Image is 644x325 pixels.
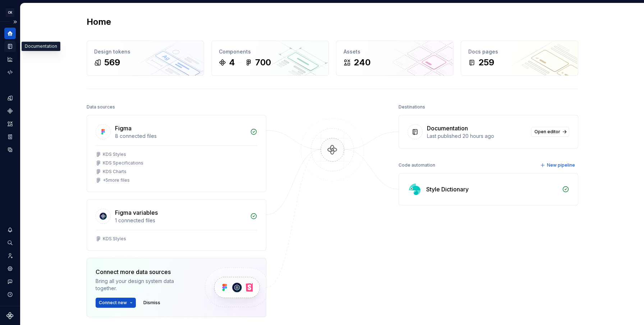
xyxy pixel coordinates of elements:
[103,169,126,175] div: KDS Charts
[4,237,16,249] button: Search ⌘K
[96,268,193,276] div: Connect more data sources
[344,48,446,55] div: Assets
[4,66,16,78] a: Code automation
[115,208,158,217] div: Figma variables
[115,124,132,133] div: Figma
[104,57,120,68] div: 569
[87,16,111,28] h2: Home
[531,127,569,137] a: Open editor
[103,236,126,242] div: KDS Styles
[534,129,560,135] span: Open editor
[96,298,136,308] button: Connect new
[538,160,578,170] button: New pipeline
[219,48,321,55] div: Components
[103,177,130,183] div: + 5 more files
[4,28,16,39] a: Home
[103,152,126,157] div: KDS Styles
[87,102,115,112] div: Data sources
[427,133,527,140] div: Last published 20 hours ago
[468,48,571,55] div: Docs pages
[427,124,468,133] div: Documentation
[1,5,19,20] button: CK
[4,54,16,65] a: Analytics
[140,298,164,308] button: Dismiss
[461,41,578,76] a: Docs pages259
[99,300,127,306] span: Connect new
[87,115,266,192] a: Figma8 connected filesKDS StylesKDS SpecificationsKDS Charts+5more files
[211,41,329,76] a: Components4700
[6,8,14,17] div: CK
[94,48,197,55] div: Design tokens
[96,278,193,292] div: Bring all your design system data together.
[87,41,204,76] a: Design tokens569
[336,41,454,76] a: Assets240
[4,92,16,104] a: Design tokens
[87,199,266,251] a: Figma variables1 connected filesKDS Styles
[22,42,60,51] div: Documentation
[4,144,16,155] a: Data sources
[399,102,425,112] div: Destinations
[399,160,435,170] div: Code automation
[103,160,143,166] div: KDS Specifications
[478,57,494,68] div: 259
[10,17,20,27] button: Expand sidebar
[143,300,160,306] span: Dismiss
[115,133,246,140] div: 8 connected files
[4,224,16,236] button: Notifications
[4,250,16,261] a: Invite team
[115,217,246,224] div: 1 connected files
[4,263,16,274] a: Settings
[255,57,271,68] div: 700
[4,131,16,143] a: Storybook stories
[4,105,16,117] a: Components
[4,118,16,130] a: Assets
[6,312,14,319] svg: Supernova Logo
[547,162,575,168] span: New pipeline
[426,185,469,194] div: Style Dictionary
[354,57,371,68] div: 240
[229,57,235,68] div: 4
[4,276,16,287] button: Contact support
[4,41,16,52] a: Documentation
